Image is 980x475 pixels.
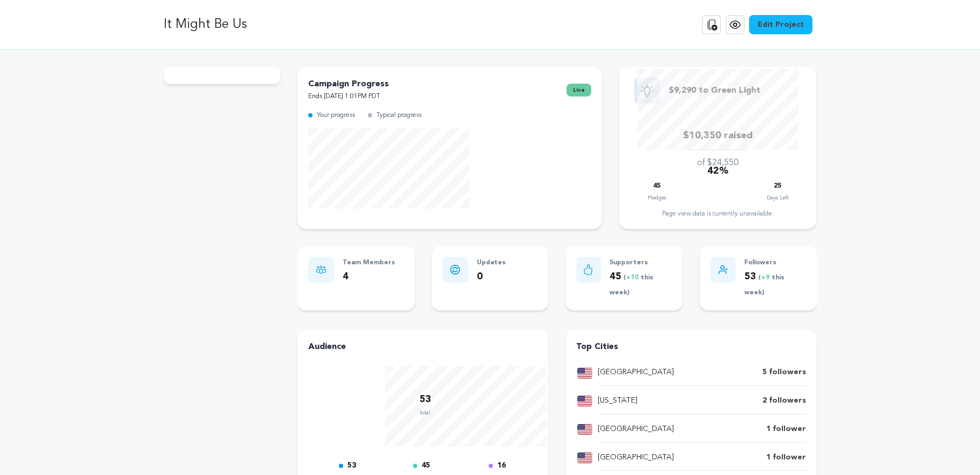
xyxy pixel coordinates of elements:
p: Campaign Progress [308,78,389,91]
p: Your progress [317,109,355,122]
p: 53 [744,269,805,300]
p: Updates [477,257,506,269]
p: Typical progress [376,109,422,122]
p: 42% [707,164,729,179]
p: of $24,550 [697,157,738,169]
p: 25 [774,180,781,192]
p: [GEOGRAPHIC_DATA] [598,366,674,379]
p: 45 [609,269,672,300]
p: 5 followers [763,366,806,379]
p: 16 [497,459,506,472]
p: 2 followers [763,395,806,407]
p: Supporters [609,257,672,269]
p: Team Members [343,257,395,269]
p: [GEOGRAPHIC_DATA] [598,423,674,436]
div: Page view data is currently unavailable. [630,210,805,218]
span: +10 [626,274,641,281]
p: It Might Be Us [164,15,247,34]
h4: Audience [308,340,538,353]
p: Pledges [648,192,666,203]
p: Days Left [767,192,788,203]
p: 0 [477,269,506,285]
p: 53 [419,392,431,407]
p: 1 follower [766,423,806,436]
p: [US_STATE] [598,395,637,407]
h4: Top Cities [576,340,805,353]
span: ( this week) [744,274,785,296]
p: 45 [653,180,660,192]
p: 1 follower [766,451,806,464]
p: 53 [347,459,356,472]
p: [GEOGRAPHIC_DATA] [598,451,674,464]
p: Followers [744,257,805,269]
span: live [567,84,591,97]
p: Ends [DATE] 1:01PM PDT [308,91,389,103]
p: 4 [343,269,395,285]
a: Edit Project [749,15,812,34]
span: +9 [761,274,772,281]
p: total [419,407,431,418]
span: ( this week) [609,274,654,296]
p: 45 [422,459,430,472]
